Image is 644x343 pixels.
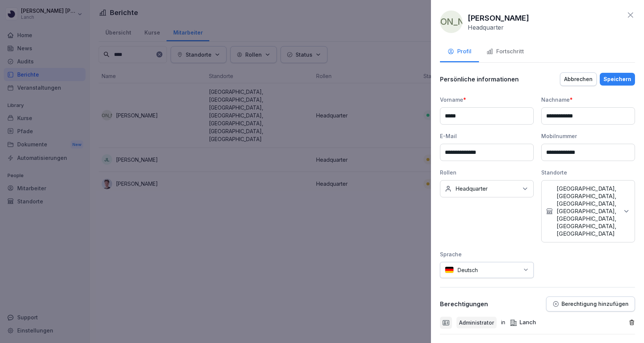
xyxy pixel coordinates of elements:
p: in [501,318,505,327]
div: E-Mail [440,132,534,140]
button: Speichern [600,73,635,86]
div: Vorname [440,96,534,104]
button: Berechtigung hinzufügen [546,296,635,311]
div: [PERSON_NAME] [440,11,462,33]
div: Lanch [510,318,536,327]
p: Administrator [459,319,494,326]
button: Fortschritt [479,42,531,62]
p: [GEOGRAPHIC_DATA], [GEOGRAPHIC_DATA], [GEOGRAPHIC_DATA], [GEOGRAPHIC_DATA], [GEOGRAPHIC_DATA], [G... [557,185,619,238]
div: Abbrechen [564,75,593,83]
p: [PERSON_NAME] [468,12,529,24]
p: Headquarter [468,24,504,31]
div: Nachname [541,96,635,104]
div: Sprache [440,250,534,258]
div: Standorte [541,168,635,176]
div: Profil [447,47,471,56]
div: Speichern [603,75,631,83]
button: Abbrechen [560,72,597,86]
p: Persönliche informationen [440,75,519,83]
button: Profil [440,42,479,62]
div: Deutsch [440,262,534,278]
div: Rollen [440,168,534,176]
div: Fortschritt [486,47,524,56]
p: Berechtigung hinzufügen [561,301,629,307]
p: Berechtigungen [440,300,488,308]
img: de.svg [445,266,454,274]
div: Mobilnummer [541,132,635,140]
p: Headquarter [455,185,488,193]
